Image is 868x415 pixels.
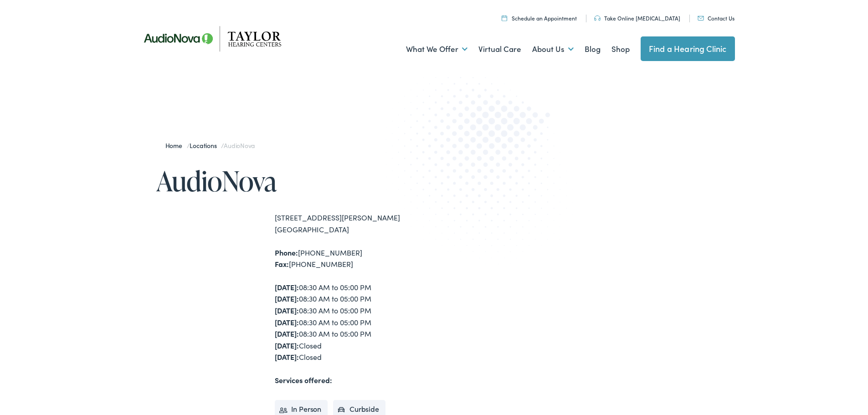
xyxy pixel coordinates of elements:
[275,305,299,315] strong: [DATE]:
[165,141,187,150] a: Home
[532,32,574,66] a: About Us
[275,212,434,235] div: [STREET_ADDRESS][PERSON_NAME] [GEOGRAPHIC_DATA]
[502,14,577,22] a: Schedule an Appointment
[275,282,434,363] div: 08:30 AM to 05:00 PM 08:30 AM to 05:00 PM 08:30 AM to 05:00 PM 08:30 AM to 05:00 PM 08:30 AM to 0...
[275,317,299,327] strong: [DATE]:
[165,141,255,150] span: / /
[275,328,299,338] strong: [DATE]:
[594,15,601,21] img: utility icon
[275,247,298,257] strong: Phone:
[698,14,734,22] a: Contact Us
[190,141,221,150] a: Locations
[275,375,332,385] strong: Services offered:
[275,247,434,270] div: [PHONE_NUMBER] [PHONE_NUMBER]
[224,141,255,150] span: AudioNova
[641,36,735,61] a: Find a Hearing Clinic
[275,259,289,269] strong: Fax:
[585,32,601,66] a: Blog
[275,293,299,303] strong: [DATE]:
[156,166,434,196] h1: AudioNova
[275,352,299,362] strong: [DATE]:
[406,32,467,66] a: What We Offer
[275,340,299,350] strong: [DATE]:
[594,14,680,22] a: Take Online [MEDICAL_DATA]
[275,282,299,292] strong: [DATE]:
[698,16,704,20] img: utility icon
[611,32,630,66] a: Shop
[478,32,521,66] a: Virtual Care
[502,15,507,21] img: utility icon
